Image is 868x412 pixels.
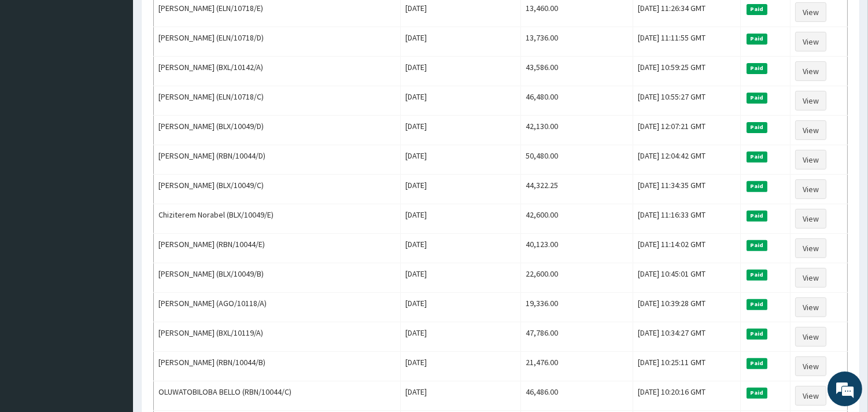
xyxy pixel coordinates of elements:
[747,388,767,398] span: Paid
[154,263,401,293] td: [PERSON_NAME] (BLX/10049/B)
[521,175,633,204] td: 44,322.25
[400,175,521,204] td: [DATE]
[795,91,826,111] a: View
[795,2,826,22] a: View
[154,57,401,86] td: [PERSON_NAME] (BXL/10142/A)
[633,145,740,175] td: [DATE] 12:04:42 GMT
[400,381,521,411] td: [DATE]
[795,268,826,288] a: View
[633,352,740,381] td: [DATE] 10:25:11 GMT
[747,240,767,251] span: Paid
[400,116,521,145] td: [DATE]
[400,352,521,381] td: [DATE]
[521,204,633,234] td: 42,600.00
[21,58,47,87] img: d_794563401_company_1708531726252_794563401
[521,352,633,381] td: 21,476.00
[747,63,767,73] span: Paid
[154,204,401,234] td: Chiziterem Norabel (BLX/10049/E)
[521,86,633,116] td: 46,480.00
[795,150,826,170] a: View
[747,4,767,14] span: Paid
[6,282,220,323] textarea: Type your message and hit 'Enter'
[154,293,401,322] td: [PERSON_NAME] (AGO/10118/A)
[747,93,767,103] span: Paid
[633,204,740,234] td: [DATE] 11:16:33 GMT
[795,209,826,229] a: View
[633,86,740,116] td: [DATE] 10:55:27 GMT
[60,65,194,80] div: Chat with us now
[795,327,826,347] a: View
[521,27,633,57] td: 13,736.00
[400,204,521,234] td: [DATE]
[795,32,826,51] a: View
[747,152,767,162] span: Paid
[154,352,401,381] td: [PERSON_NAME] (RBN/10044/B)
[154,27,401,57] td: [PERSON_NAME] (ELN/10718/D)
[795,120,826,140] a: View
[154,234,401,263] td: [PERSON_NAME] (RBN/10044/E)
[67,129,160,246] span: We're online!
[633,175,740,204] td: [DATE] 11:34:35 GMT
[795,179,826,199] a: View
[400,145,521,175] td: [DATE]
[154,381,401,411] td: OLUWATOBILOBA BELLO (RBN/10044/C)
[795,386,826,406] a: View
[154,145,401,175] td: [PERSON_NAME] (RBN/10044/D)
[521,293,633,322] td: 19,336.00
[521,145,633,175] td: 50,480.00
[400,322,521,352] td: [DATE]
[521,322,633,352] td: 47,786.00
[521,381,633,411] td: 46,486.00
[633,381,740,411] td: [DATE] 10:20:16 GMT
[795,356,826,376] a: View
[747,34,767,44] span: Paid
[633,263,740,293] td: [DATE] 10:45:01 GMT
[795,61,826,81] a: View
[633,116,740,145] td: [DATE] 12:07:21 GMT
[400,234,521,263] td: [DATE]
[633,293,740,322] td: [DATE] 10:39:28 GMT
[633,234,740,263] td: [DATE] 11:14:02 GMT
[633,57,740,86] td: [DATE] 10:59:25 GMT
[521,234,633,263] td: 40,123.00
[795,297,826,317] a: View
[521,263,633,293] td: 22,600.00
[633,27,740,57] td: [DATE] 11:11:55 GMT
[795,238,826,258] a: View
[400,263,521,293] td: [DATE]
[400,27,521,57] td: [DATE]
[400,86,521,116] td: [DATE]
[521,116,633,145] td: 42,130.00
[154,175,401,204] td: [PERSON_NAME] (BLX/10049/C)
[190,6,217,34] div: Minimize live chat window
[154,86,401,116] td: [PERSON_NAME] (ELN/10718/C)
[747,181,767,192] span: Paid
[747,211,767,221] span: Paid
[154,116,401,145] td: [PERSON_NAME] (BLX/10049/D)
[747,299,767,310] span: Paid
[747,270,767,280] span: Paid
[521,57,633,86] td: 43,586.00
[154,322,401,352] td: [PERSON_NAME] (BXL/10119/A)
[400,293,521,322] td: [DATE]
[747,122,767,133] span: Paid
[633,322,740,352] td: [DATE] 10:34:27 GMT
[747,358,767,369] span: Paid
[400,57,521,86] td: [DATE]
[747,329,767,339] span: Paid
